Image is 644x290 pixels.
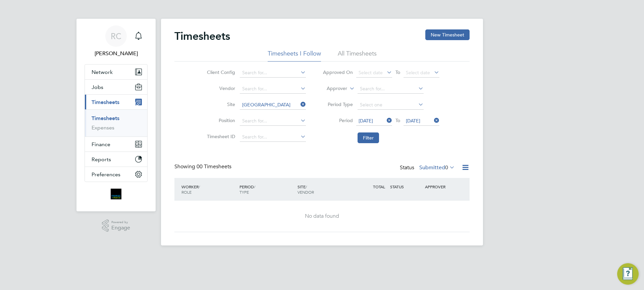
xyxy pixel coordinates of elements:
[85,167,147,182] button: Preferences
[205,117,235,123] label: Position
[373,184,385,189] span: TOTAL
[406,118,420,124] span: [DATE]
[85,65,147,79] button: Network
[76,19,156,211] nav: Main navigation
[92,156,111,163] span: Reports
[393,116,402,125] span: To
[92,141,110,148] span: Finance
[92,84,103,90] span: Jobs
[181,189,192,195] span: ROLE
[359,118,373,124] span: [DATE]
[358,84,424,94] input: Search for...
[85,189,148,199] a: Go to home page
[92,99,119,105] span: Timesheets
[111,189,121,199] img: bromak-logo-retina.png
[92,171,120,178] span: Preferences
[425,29,470,40] button: New Timesheet
[406,70,430,76] span: Select date
[180,181,238,198] div: WORKER
[205,69,235,75] label: Client Config
[181,213,463,220] div: No data found
[85,109,147,136] div: Timesheets
[323,69,353,75] label: Approved On
[174,29,230,43] h2: Timesheets
[445,164,448,171] span: 0
[296,181,354,198] div: SITE
[111,219,130,225] span: Powered by
[92,69,113,75] span: Network
[205,101,235,107] label: Site
[111,225,130,231] span: Engage
[85,152,147,167] button: Reports
[268,50,321,62] li: Timesheets I Follow
[238,181,296,198] div: PERIOD
[388,181,423,193] div: STATUS
[85,137,147,152] button: Finance
[393,68,402,77] span: To
[617,263,639,285] button: Engage Resource Center
[92,124,114,131] a: Expenses
[423,181,458,193] div: APPROVER
[199,184,200,189] span: /
[240,116,306,126] input: Search for...
[298,189,314,195] span: VENDOR
[111,32,121,40] span: RC
[323,101,353,107] label: Period Type
[240,132,306,142] input: Search for...
[359,70,383,76] span: Select date
[85,80,147,94] button: Jobs
[85,95,147,109] button: Timesheets
[102,219,130,232] a: Powered byEngage
[306,184,307,189] span: /
[174,163,233,170] div: Showing
[92,115,119,121] a: Timesheets
[240,100,306,110] input: Search for...
[240,68,306,78] input: Search for...
[197,163,231,170] span: 00 Timesheets
[323,117,353,123] label: Period
[254,184,255,189] span: /
[317,85,347,92] label: Approver
[240,84,306,94] input: Search for...
[419,164,455,171] label: Submitted
[205,85,235,91] label: Vendor
[338,50,377,62] li: All Timesheets
[358,100,424,110] input: Select one
[358,132,379,143] button: Filter
[239,189,249,195] span: TYPE
[85,25,148,58] a: RC[PERSON_NAME]
[205,133,235,139] label: Timesheet ID
[85,50,148,58] span: Robyn Clarke
[400,163,456,173] div: Status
